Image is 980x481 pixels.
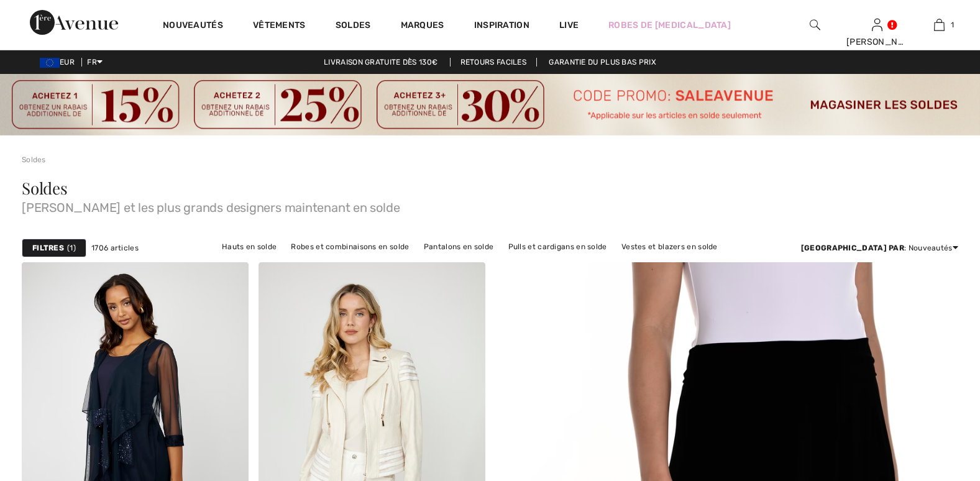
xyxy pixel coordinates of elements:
div: : Nouveautés [801,242,958,254]
strong: Filtres [32,242,64,254]
a: Vêtements d'extérieur en solde [441,255,569,271]
a: Live [559,19,579,32]
span: 1706 articles [91,242,139,254]
a: Robes et combinaisons en solde [285,239,415,255]
img: 1ère Avenue [30,10,118,35]
a: Se connecter [872,19,882,30]
span: Soldes [22,177,68,199]
img: recherche [810,17,820,32]
a: Robes de [MEDICAL_DATA] [608,19,731,32]
strong: [GEOGRAPHIC_DATA] par [801,244,904,252]
span: EUR [40,58,80,66]
a: Nouveautés [163,20,223,33]
a: Retours faciles [450,58,538,66]
img: Mes infos [872,17,882,32]
a: Vestes et blazers en solde [615,239,724,255]
span: [PERSON_NAME] et les plus grands designers maintenant en solde [22,196,958,214]
span: FR [87,58,103,66]
a: Marques [401,20,444,33]
a: Jupes en solde [371,255,439,271]
a: Pulls et cardigans en solde [502,239,613,255]
span: Inspiration [474,20,529,33]
a: Vêtements [253,20,306,33]
a: Soldes [22,155,46,164]
a: Livraison gratuite dès 130€ [314,58,447,66]
img: Euro [40,58,60,68]
a: Pantalons en solde [418,239,500,255]
span: 1 [951,19,954,30]
a: Hauts en solde [216,239,283,255]
img: Mon panier [934,17,945,32]
a: Soldes [336,20,371,33]
a: Garantie du plus bas prix [539,58,666,66]
div: [PERSON_NAME] [846,35,907,48]
a: 1 [909,17,969,32]
span: 1 [67,242,76,254]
